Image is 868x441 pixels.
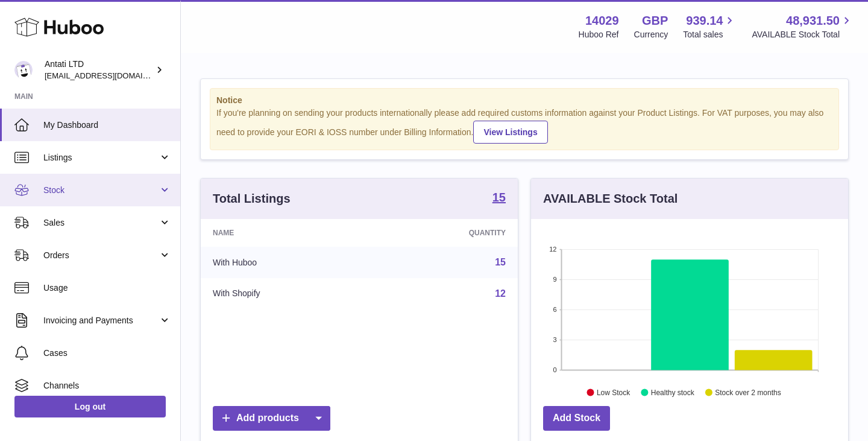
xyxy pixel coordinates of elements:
h3: AVAILABLE Stock Total [543,191,678,207]
span: Invoicing and Payments [43,315,159,326]
text: Low Stock [597,388,631,396]
span: Sales [43,217,159,229]
span: Cases [43,347,171,359]
a: 12 [495,288,506,299]
div: Huboo Ref [579,29,619,40]
span: Stock [43,185,159,196]
a: Log out [14,396,166,417]
text: 12 [549,246,556,253]
span: 48,931.50 [786,13,840,29]
strong: GBP [642,13,668,29]
th: Quantity [372,219,518,247]
td: With Shopify [201,278,372,309]
span: Listings [43,152,159,163]
strong: Notice [216,95,832,106]
span: 939.14 [686,13,723,29]
img: toufic@antatiskin.com [14,61,33,79]
span: AVAILABLE Stock Total [752,29,854,40]
span: Usage [43,282,171,294]
text: Stock over 2 months [715,388,781,396]
text: Healthy stock [651,388,695,396]
text: 6 [553,306,556,313]
div: Currency [634,29,668,40]
a: 15 [495,257,506,267]
a: Add products [213,406,330,431]
a: Add Stock [543,406,610,431]
strong: 15 [492,191,506,203]
div: Antati LTD [45,59,153,81]
a: 15 [492,191,506,206]
span: My Dashboard [43,119,171,131]
th: Name [201,219,372,247]
text: 0 [553,366,556,373]
a: View Listings [473,121,547,144]
div: If you're planning on sending your products internationally please add required customs informati... [216,107,832,144]
h3: Total Listings [213,191,291,207]
text: 9 [553,276,556,283]
span: [EMAIL_ADDRESS][DOMAIN_NAME] [45,71,177,80]
span: Orders [43,250,159,261]
span: Total sales [683,29,737,40]
strong: 14029 [585,13,619,29]
span: Channels [43,380,171,392]
a: 939.14 Total sales [683,13,737,40]
text: 3 [553,336,556,343]
td: With Huboo [201,247,372,278]
a: 48,931.50 AVAILABLE Stock Total [752,13,854,40]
